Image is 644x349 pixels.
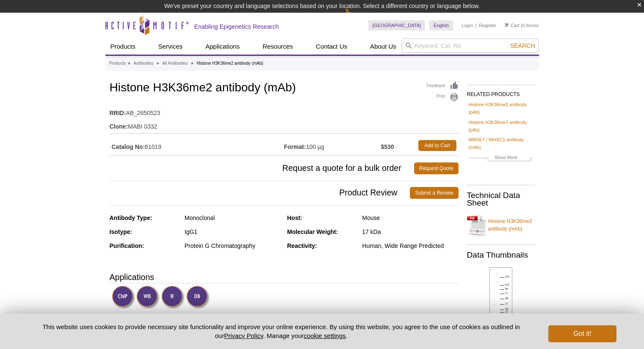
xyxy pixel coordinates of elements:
a: Histone H3K36me2 antibody (pAb) [469,118,533,134]
button: Search [508,42,537,49]
a: Show More [469,154,533,163]
a: Contact Us [311,38,352,55]
button: cookie settings [304,332,345,339]
a: Antibodies [133,60,153,67]
a: Products [105,38,141,55]
img: Immunofluorescence Validated [161,286,185,309]
a: About Us [365,38,401,55]
h2: Technical Data Sheet [467,192,535,207]
strong: Clone: [110,123,128,130]
img: Your Cart [505,23,509,27]
td: 61019 [110,138,284,153]
li: (0 items) [505,20,539,30]
a: Applications [200,38,245,55]
a: Login [462,22,473,28]
td: AB_2650523 [110,104,459,118]
strong: Reactivity: [287,242,317,249]
span: Request a quote for a bulk order [110,162,414,174]
strong: Isotype: [110,228,133,235]
a: All Antibodies [162,60,188,67]
a: Feedback [427,81,459,91]
span: Search [510,42,535,49]
h1: Histone H3K36me2 antibody (mAb) [110,81,459,96]
a: Privacy Policy [224,332,263,339]
h2: Enabling Epigenetics Research [194,23,279,30]
div: Protein G Chromatography [185,242,281,250]
h2: RELATED PRODUCTS [467,85,535,100]
li: » [191,61,193,66]
strong: Catalog No: [112,143,145,151]
a: [GEOGRAPHIC_DATA] [368,20,426,30]
a: Add to Cart [418,140,456,151]
span: Product Review [110,187,410,199]
td: MABI 0332 [110,118,459,131]
a: Print [427,93,459,102]
input: Keyword, Cat. No. [401,38,539,53]
img: Dot Blot Validated [186,286,210,309]
div: Monoclonal [185,214,281,222]
strong: Molecular Weight: [287,228,338,235]
strong: $530 [381,143,394,151]
li: | [475,20,477,30]
a: Histone H3K36me2 antibody (mAb) [467,212,535,238]
p: This website uses cookies to provide necessary site functionality and improve your online experie... [28,322,535,340]
td: 100 µg [284,138,381,153]
li: Histone H3K36me2 antibody (mAb) [196,61,263,66]
a: English [429,20,453,30]
a: Products [109,60,126,67]
a: MMSET / WHSC1 antibody (mAb) [469,136,533,151]
a: Services [153,38,188,55]
a: Register [479,22,496,28]
a: Histone H3K36me2 antibody (pAb) [469,101,533,116]
h2: Data Thumbnails [467,251,535,259]
div: IgG1 [185,228,281,236]
img: Western Blot Validated [136,286,160,309]
button: Got it! [548,325,616,342]
div: Human, Wide Range Predicted [362,242,458,250]
img: Change Here [345,6,367,26]
strong: RRID: [110,109,126,117]
li: » [128,61,130,66]
a: Submit a Review [410,187,458,199]
div: 17 kDa [362,228,458,236]
strong: Host: [287,214,302,221]
img: Histone H3K36me2 antibody (mAb) tested by Western blot. [489,267,512,333]
a: Resources [257,38,298,55]
h3: Applications [110,271,459,283]
img: ChIP Validated [112,286,135,309]
li: » [157,61,159,66]
a: Request Quote [414,162,459,174]
a: Cart [505,22,520,28]
strong: Format: [284,143,306,151]
strong: Purification: [110,242,144,249]
strong: Antibody Type: [110,214,152,221]
div: Mouse [362,214,458,222]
